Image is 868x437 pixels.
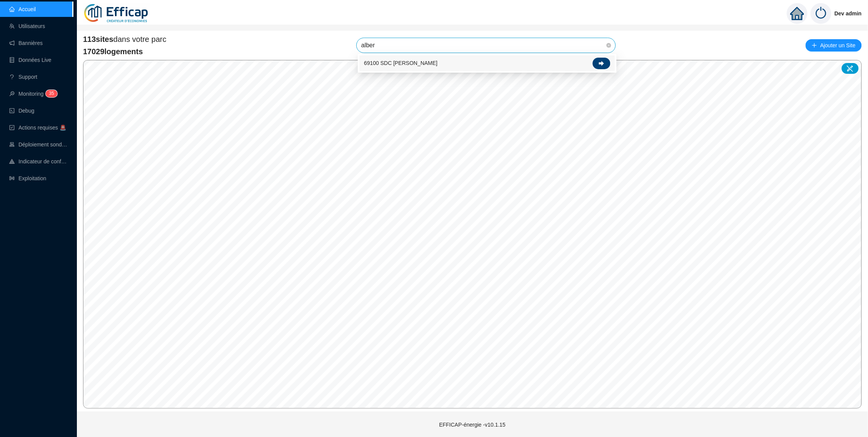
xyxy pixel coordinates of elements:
canvas: Map [83,60,861,408]
a: clusterDéploiement sondes [9,141,68,148]
a: slidersExploitation [9,175,46,181]
button: Ajouter un Site [806,39,862,52]
span: 69100 SDC [PERSON_NAME] [364,59,437,67]
span: 3 [49,91,52,96]
span: close-circle [607,43,611,48]
span: Ajouter un Site [820,40,856,51]
a: notificationBannières [9,40,43,46]
span: plus [812,43,817,48]
span: EFFICAP-énergie - v10.1.15 [439,422,506,428]
a: homeAccueil [9,6,36,12]
a: heat-mapIndicateur de confort [9,158,68,164]
span: 17029 logements [83,46,166,57]
span: 5 [52,91,54,96]
span: Dev admin [835,1,862,26]
span: dans votre parc [83,34,166,45]
span: Actions requises 🚨 [18,125,66,131]
div: 69100 SDC Albert Thomas [359,55,615,71]
a: teamUtilisateurs [9,23,45,29]
span: home [790,7,804,20]
a: questionSupport [9,74,37,80]
sup: 35 [46,90,57,97]
span: check-square [9,125,15,130]
a: monitorMonitoring35 [9,91,55,97]
a: codeDebug [9,108,34,114]
a: databaseDonnées Live [9,57,52,63]
img: power [811,3,831,24]
span: 113 sites [83,35,113,43]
